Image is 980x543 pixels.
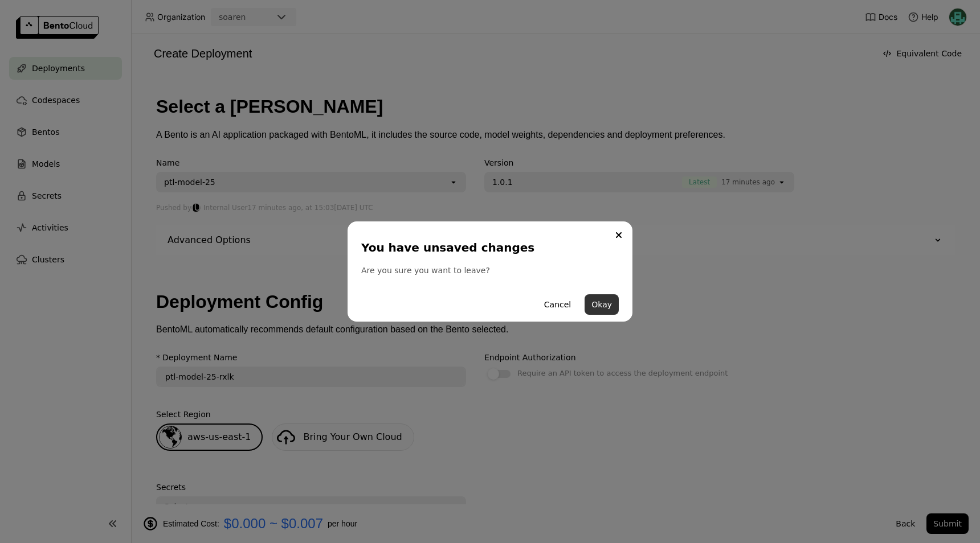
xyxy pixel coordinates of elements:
button: Close [612,228,626,242]
div: Are you sure you want to leave? [361,265,619,276]
button: Cancel [537,294,578,315]
button: Okay [585,294,619,315]
div: You have unsaved changes [361,240,614,256]
div: dialog [348,221,632,322]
